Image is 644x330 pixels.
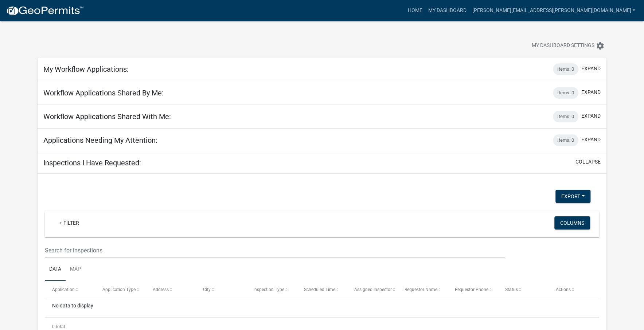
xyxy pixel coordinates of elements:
[398,281,448,298] datatable-header-cell: Requestor Name
[347,281,397,298] datatable-header-cell: Assigned Inspector
[553,111,578,122] div: Items: 0
[246,281,297,298] datatable-header-cell: Inspection Type
[425,4,469,17] a: My Dashboard
[45,281,95,298] datatable-header-cell: Application
[575,158,601,166] button: collapse
[54,216,85,229] a: + Filter
[549,281,599,298] datatable-header-cell: Actions
[52,287,75,292] span: Application
[196,281,246,298] datatable-header-cell: City
[448,281,498,298] datatable-header-cell: Requestor Phone
[581,136,601,144] button: expand
[553,63,578,75] div: Items: 0
[146,281,196,298] datatable-header-cell: Address
[581,65,601,72] button: expand
[253,287,284,292] span: Inspection Type
[581,89,601,96] button: expand
[153,287,169,292] span: Address
[553,134,578,146] div: Items: 0
[66,258,85,281] a: Map
[43,136,157,145] h5: Applications Needing My Attention:
[45,243,505,258] input: Search for inspections
[555,190,590,203] button: Export
[43,89,164,97] h5: Workflow Applications Shared By Me:
[45,258,66,281] a: Data
[304,287,335,292] span: Scheduled Time
[498,281,549,298] datatable-header-cell: Status
[581,112,601,120] button: expand
[354,287,392,292] span: Assigned Inspector
[553,87,578,99] div: Items: 0
[596,42,605,50] i: settings
[297,281,347,298] datatable-header-cell: Scheduled Time
[43,158,141,167] h5: Inspections I Have Requested:
[555,287,570,292] span: Actions
[554,216,590,229] button: Columns
[43,65,129,74] h5: My Workflow Applications:
[203,287,211,292] span: City
[102,287,136,292] span: Application Type
[45,299,599,317] div: No data to display
[455,287,488,292] span: Requestor Phone
[95,281,146,298] datatable-header-cell: Application Type
[526,39,610,53] button: My Dashboard Settingssettings
[43,112,171,121] h5: Workflow Applications Shared With Me:
[405,287,437,292] span: Requestor Name
[505,287,518,292] span: Status
[405,4,425,17] a: Home
[469,4,638,17] a: [PERSON_NAME][EMAIL_ADDRESS][PERSON_NAME][DOMAIN_NAME]
[532,42,594,50] span: My Dashboard Settings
